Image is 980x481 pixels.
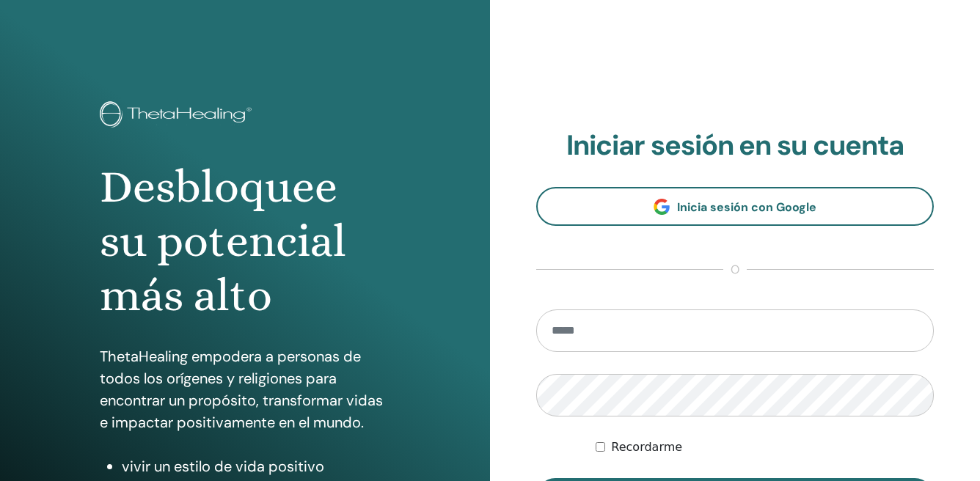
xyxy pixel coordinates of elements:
h2: Iniciar sesión en su cuenta [536,129,934,163]
p: ThetaHealing empodera a personas de todos los orígenes y religiones para encontrar un propósito, ... [100,345,390,433]
h1: Desbloquee su potencial más alto [100,160,390,323]
span: o [723,261,747,279]
span: Inicia sesión con Google [677,199,816,215]
li: vivir un estilo de vida positivo [122,455,390,477]
a: Inicia sesión con Google [536,187,934,226]
label: Recordarme [611,438,682,456]
div: Mantenerme autenticado indefinidamente o hasta cerrar la sesión manualmente [596,438,934,456]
